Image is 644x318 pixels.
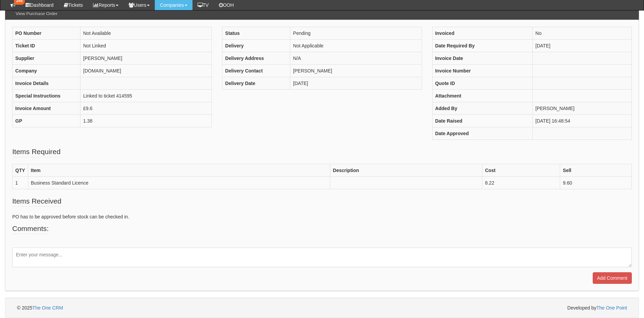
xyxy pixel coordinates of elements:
a: The One Point [596,305,627,311]
th: Invoice Details [13,77,80,90]
td: Not Applicable [290,40,422,52]
th: Status [222,27,290,40]
th: Invoice Amount [13,102,80,115]
th: Delivery [222,40,290,52]
legend: Items Received [12,196,61,207]
th: Invoice Number [432,65,532,77]
td: [DATE] [290,77,422,90]
input: Add Comment [593,272,632,284]
td: N/A [290,52,422,65]
th: Delivery Date [222,77,290,90]
th: Ticket ID [13,40,80,52]
td: [DATE] 16:48:54 [533,115,632,127]
th: Date Required By [432,40,532,52]
td: [PERSON_NAME] [80,52,212,65]
td: Business Standard Licence [28,177,330,189]
td: [PERSON_NAME] [290,65,422,77]
a: The One CRM [32,305,63,311]
th: Item [28,164,330,177]
p: PO has to be approved before stock can be checked in. [12,213,632,220]
td: Linked to ticket 414595 [80,90,212,102]
td: [DOMAIN_NAME] [80,65,212,77]
td: [PERSON_NAME] [533,102,632,115]
th: GP [13,115,80,127]
span: © 2025 [17,305,63,311]
th: Sell [560,164,632,177]
td: 1 [13,177,28,189]
th: Date Approved [432,127,532,140]
legend: Comments: [12,224,49,234]
th: Date Raised [432,115,532,127]
h3: View Purchase Order [12,8,61,20]
td: 1.38 [80,115,212,127]
th: PO Number [13,27,80,40]
td: Not Linked [80,40,212,52]
td: [DATE] [533,40,632,52]
span: Developed by [567,304,627,311]
th: Delivery Address [222,52,290,65]
th: Invoice Date [432,52,532,65]
th: Attachment [432,90,532,102]
td: £9.6 [80,102,212,115]
th: Invoiced [432,27,532,40]
th: Supplier [13,52,80,65]
td: Pending [290,27,422,40]
th: Cost [482,164,560,177]
th: Quote ID [432,77,532,90]
td: 9.60 [560,177,632,189]
td: Not Available [80,27,212,40]
th: QTY [13,164,28,177]
th: Special Instructions [13,90,80,102]
th: Added By [432,102,532,115]
th: Company [13,65,80,77]
th: Delivery Contact [222,65,290,77]
th: Description [330,164,482,177]
td: No [533,27,632,40]
legend: Items Required [12,147,60,157]
td: 8.22 [482,177,560,189]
